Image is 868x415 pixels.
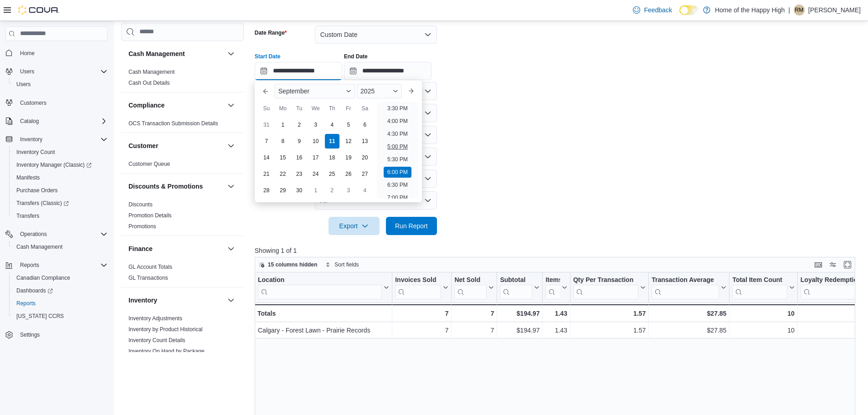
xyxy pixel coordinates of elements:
a: Reports [13,298,39,309]
button: Display options [827,259,838,270]
div: day-2 [325,183,339,198]
div: day-10 [308,134,323,149]
a: Dashboards [9,284,111,297]
a: Settings [16,329,43,340]
div: 7 [395,325,448,336]
a: Cash Management [13,241,66,252]
span: Inventory Adjustments [128,315,182,322]
button: Compliance [226,100,236,111]
span: Catalog [16,116,108,127]
span: Transfers (Classic) [16,200,69,207]
button: Compliance [128,101,224,110]
div: Items Per Transaction [545,276,560,299]
div: day-8 [276,134,290,149]
button: Reports [9,297,111,310]
button: Cash Management [128,49,224,58]
span: Home [20,50,35,57]
div: day-24 [308,167,323,181]
div: day-14 [259,150,274,165]
div: $194.97 [500,325,539,336]
div: Total Item Count [732,276,787,299]
span: Promotions [128,223,156,230]
h3: Customer [128,141,158,150]
div: day-25 [325,167,339,181]
a: Cash Management [128,69,175,75]
button: Customers [2,96,111,109]
span: Export [334,217,374,235]
div: day-29 [276,183,290,198]
span: Inventory Count [13,147,108,158]
a: Transfers (Classic) [9,197,111,210]
span: Run Report [395,221,428,231]
div: 1.57 [573,325,646,336]
div: day-18 [325,150,339,165]
div: Discounts & Promotions [121,199,244,236]
span: Canadian Compliance [13,272,108,283]
span: RM [795,5,804,15]
span: Inventory Count Details [128,337,185,344]
div: Cash Management [121,67,244,92]
a: Manifests [13,172,43,183]
span: Settings [16,329,108,340]
div: Button. Open the year selector. 2025 is currently selected. [357,84,402,98]
div: Qty Per Transaction [573,276,638,299]
div: day-1 [308,183,323,198]
button: 15 columns hidden [255,259,321,270]
span: Users [16,81,31,88]
a: Inventory by Product Historical [128,326,203,333]
div: day-3 [341,183,356,198]
div: day-5 [341,118,356,132]
div: day-6 [358,118,372,132]
div: 7 [395,308,448,319]
span: Dashboards [13,285,108,296]
span: September [278,87,309,95]
div: 7 [454,308,494,319]
div: day-23 [292,167,307,181]
span: OCS Transaction Submission Details [128,120,218,127]
button: Canadian Compliance [9,272,111,284]
span: Dashboards [16,287,53,294]
a: Inventory On Hand by Package [128,348,205,354]
p: Showing 1 of 1 [255,246,862,255]
span: Inventory [20,136,42,143]
li: 4:00 PM [384,116,411,127]
a: Inventory Adjustments [128,315,182,322]
div: Net Sold [454,276,487,299]
a: Cash Out Details [128,80,170,86]
button: Open list of options [424,87,431,95]
span: Purchase Orders [16,187,58,194]
a: OCS Transaction Submission Details [128,120,218,127]
button: Inventory [128,296,224,305]
button: Invoices Sold [395,276,448,299]
div: Tu [292,101,307,116]
div: 10 [732,325,794,336]
input: Press the down key to open a popover containing a calendar. [344,62,431,80]
div: day-13 [358,134,372,149]
div: day-26 [341,167,356,181]
button: Inventory [226,295,236,306]
div: day-17 [308,150,323,165]
span: 15 columns hidden [268,261,318,268]
div: day-11 [325,134,339,149]
ul: Time [377,102,418,199]
h3: Discounts & Promotions [128,182,203,191]
a: Dashboards [13,285,56,296]
span: Users [20,68,34,75]
div: Customer [121,159,244,173]
div: Transaction Average [652,276,719,299]
button: Cash Management [226,48,236,59]
li: 6:30 PM [384,179,411,190]
a: Customer Queue [128,161,170,167]
button: Cash Management [9,241,111,253]
div: day-22 [276,167,290,181]
button: Subtotal [500,276,539,299]
li: 4:30 PM [384,128,411,139]
li: 3:30 PM [384,103,411,114]
a: Customers [16,97,50,108]
div: $27.85 [652,308,726,319]
h3: Cash Management [128,49,185,58]
div: 10 [732,308,794,319]
span: Cash Management [13,241,108,252]
button: Users [16,66,38,77]
div: Rebecca MacNeill [794,5,805,15]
